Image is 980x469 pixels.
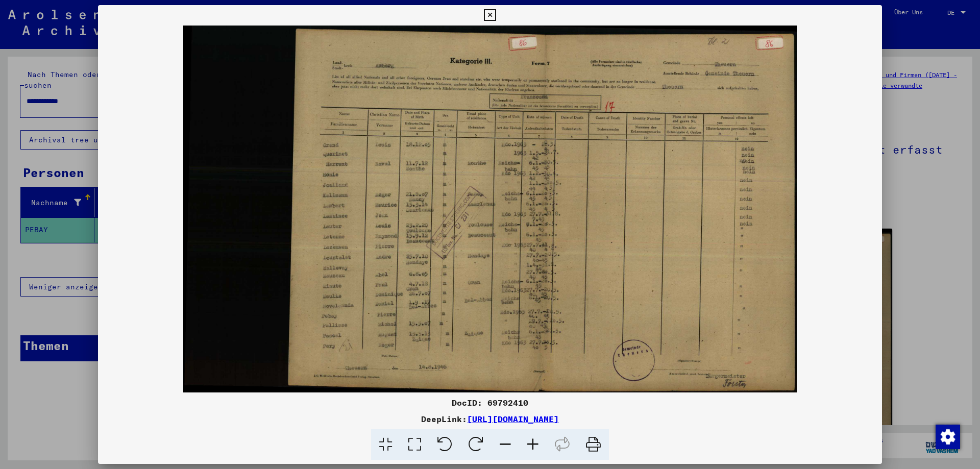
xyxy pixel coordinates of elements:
img: 001.jpg [98,26,882,392]
div: DocID: 69792410 [98,397,882,409]
div: Zustimmung ändern [935,424,960,449]
a: [URL][DOMAIN_NAME] [467,414,559,424]
img: Zustimmung ändern [936,425,960,449]
div: DeepLink: [98,413,882,425]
